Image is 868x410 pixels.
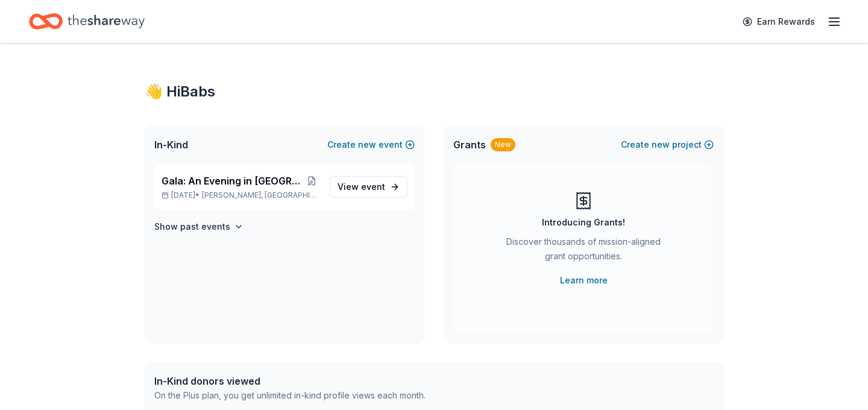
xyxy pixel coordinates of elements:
[735,11,822,33] a: Earn Rewards
[162,191,320,200] p: [DATE] •
[154,219,244,234] button: Show past events
[154,374,426,388] div: In-Kind donors viewed
[358,137,376,152] span: new
[154,137,188,152] span: In-Kind
[29,7,145,36] a: Home
[652,137,670,152] span: new
[491,138,515,151] div: New
[453,137,486,152] span: Grants
[542,215,625,230] div: Introducing Grants!
[327,137,415,152] button: Createnewevent
[502,235,665,268] div: Discover thousands of mission-aligned grant opportunities.
[154,388,426,403] div: On the Plus plan, you get unlimited in-kind profile views each month.
[338,180,385,194] span: View
[145,82,723,101] div: 👋 Hi Babs
[202,191,320,200] span: [PERSON_NAME], [GEOGRAPHIC_DATA]
[621,137,714,152] button: Createnewproject
[154,219,230,234] h4: Show past events
[162,174,303,188] span: Gala: An Evening in [GEOGRAPHIC_DATA]
[560,273,608,288] a: Learn more
[330,176,407,198] a: View event
[361,181,385,192] span: event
